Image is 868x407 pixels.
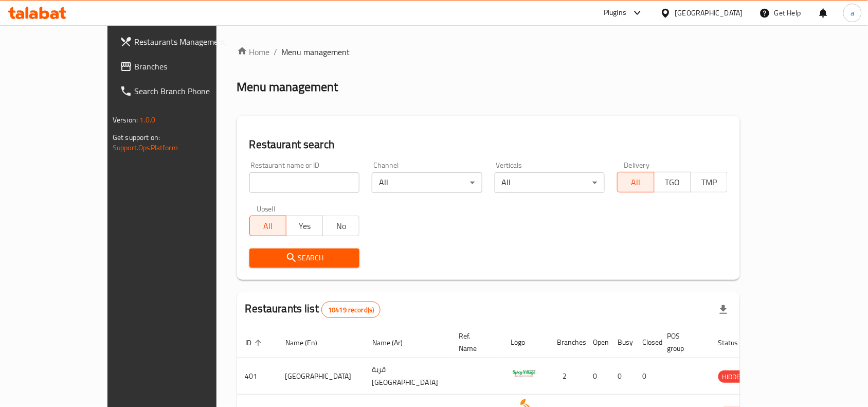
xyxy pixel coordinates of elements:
a: Support.OpsPlatform [113,141,178,154]
button: Yes [286,216,323,236]
th: Logo [503,327,549,358]
label: Upsell [257,205,276,213]
h2: Restaurant search [249,137,728,152]
span: HIDDEN [718,371,749,383]
button: All [249,216,286,236]
td: 0 [610,358,635,395]
span: All [254,219,282,234]
button: No [322,216,359,236]
th: Busy [610,327,635,358]
span: Status [718,337,752,349]
label: Delivery [624,162,650,169]
th: Branches [549,327,585,358]
a: Branches [112,54,252,79]
span: Name (Ar) [372,337,416,349]
div: Export file [711,297,736,322]
h2: Restaurants list [245,301,381,318]
span: Restaurants Management [134,36,244,48]
span: Branches [134,60,244,73]
td: قرية [GEOGRAPHIC_DATA] [364,358,451,395]
a: Home [237,46,270,58]
span: Ref. Name [459,330,491,355]
span: POS group [667,330,698,355]
th: Closed [635,327,659,358]
button: TMP [691,172,728,192]
span: ID [245,337,265,349]
td: 0 [635,358,659,395]
td: [GEOGRAPHIC_DATA] [277,358,364,395]
input: Search for restaurant name or ID.. [249,172,360,193]
li: / [274,46,278,58]
button: Search [249,249,360,268]
span: Search [258,252,352,264]
span: 1.0.0 [139,113,155,127]
span: Version: [113,113,138,127]
span: a [851,7,854,19]
button: All [617,172,654,192]
h2: Menu management [237,79,338,95]
th: Open [585,327,610,358]
span: 10419 record(s) [322,305,380,315]
span: Yes [291,219,319,234]
a: Restaurants Management [112,29,252,54]
span: All [622,175,650,190]
div: All [495,172,605,193]
td: 0 [585,358,610,395]
span: TGO [659,175,687,190]
div: [GEOGRAPHIC_DATA] [675,7,743,19]
td: 401 [237,358,277,395]
span: Get support on: [113,131,160,144]
div: All [372,172,482,193]
span: TMP [695,175,724,190]
img: Spicy Village [511,361,537,387]
a: Search Branch Phone [112,79,252,103]
nav: breadcrumb [237,46,740,58]
div: HIDDEN [718,370,749,383]
span: Menu management [282,46,350,58]
span: Name (En) [285,337,331,349]
div: Total records count [321,302,381,318]
span: No [327,219,355,234]
td: 2 [549,358,585,395]
button: TGO [654,172,691,192]
span: Search Branch Phone [134,85,244,97]
div: Plugins [604,7,626,19]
